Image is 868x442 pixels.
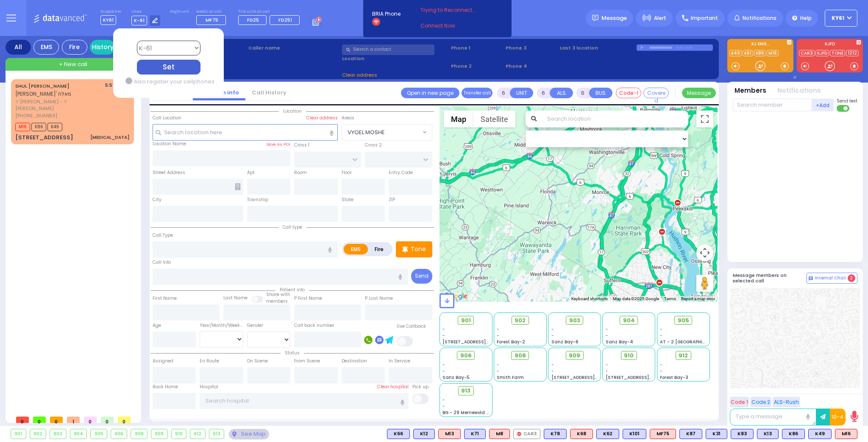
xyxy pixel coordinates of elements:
[101,417,114,423] span: 0
[365,295,393,302] label: P Last Name
[111,429,127,439] div: 906
[100,9,122,14] label: Dispatcher
[497,339,525,345] span: Forest Bay-2
[411,245,426,254] p: Tone
[743,50,753,56] a: K61
[624,351,634,360] span: 910
[294,142,309,149] label: Cross 1
[848,274,855,282] span: 2
[16,417,29,423] span: 0
[306,115,338,122] label: Clear address
[377,384,409,390] label: Clear hospital
[444,110,473,127] button: Show street map
[342,55,448,62] label: Location
[420,22,487,30] a: Connect Now
[266,291,290,298] small: Share with
[153,169,185,176] label: Street Address
[589,88,612,98] button: BUS
[544,429,567,439] div: K78
[131,429,147,439] div: 908
[757,429,779,439] div: BLS
[223,295,248,301] label: Last Name
[489,429,510,439] div: ALS KJ
[442,291,470,302] a: Open this area in Google Maps (opens a new window)
[550,88,573,98] button: ALS
[623,429,646,439] div: BLS
[294,322,334,329] label: Call back number
[442,397,445,403] span: -
[754,50,766,56] a: K86
[247,17,259,23] span: FD25
[15,123,30,131] span: M16
[513,429,540,439] div: CAR3
[170,9,189,14] label: Night unit
[105,82,123,88] span: 5:57 AM
[365,142,382,149] label: Cross 2
[551,339,579,345] span: Sanz Bay-6
[206,17,218,23] span: MF75
[389,169,413,176] label: Entry Code
[551,374,632,381] span: [STREET_ADDRESS][PERSON_NAME]
[442,332,445,339] span: -
[606,332,608,339] span: -
[50,429,66,439] div: 903
[200,393,409,409] input: Search hospital
[497,374,524,381] span: Smith Farm
[696,110,713,127] button: Toggle fullscreen view
[200,384,218,390] label: Hospital
[551,326,554,332] span: -
[30,429,46,439] div: 902
[782,429,805,439] div: K86
[247,358,268,365] label: On Scene
[442,291,470,302] img: Google
[15,98,102,112] span: ר' [PERSON_NAME] - ר' [PERSON_NAME]
[743,14,776,22] span: Notifications
[679,351,688,360] span: 912
[643,88,669,98] button: Covered
[389,196,395,203] label: ZIP
[777,86,821,96] button: Notifications
[367,244,391,254] label: Fire
[47,123,62,131] span: K49
[808,429,832,439] div: K49
[275,287,309,293] span: Patient info
[654,14,666,22] span: Alert
[601,14,627,22] span: Message
[679,429,702,439] div: BLS
[348,128,385,137] span: VYOEL MOSHE
[730,397,749,407] button: Code 1
[757,429,779,439] div: K13
[660,326,662,332] span: -
[153,124,338,140] input: Search location here
[247,322,263,329] label: Gender
[623,429,646,439] div: K101
[650,429,676,439] div: ALS
[412,384,428,390] label: Pick up
[650,429,676,439] div: MF75
[569,351,580,360] span: 909
[569,316,580,325] span: 903
[729,50,742,56] a: K49
[442,339,523,345] span: [STREET_ADDRESS][PERSON_NAME]
[660,368,662,374] span: -
[773,397,800,407] button: ALS-Rush
[281,350,304,356] span: Status
[235,183,241,190] span: Other building occupants
[464,429,486,439] div: K71
[342,124,432,140] span: VYOEL MOSHE
[153,322,161,329] label: Age
[835,429,857,439] div: M16
[442,362,445,368] span: -
[100,15,116,25] span: KY61
[442,326,445,332] span: -
[229,429,269,439] div: See map
[90,40,115,55] a: History
[387,429,410,439] div: BLS
[451,63,503,70] span: Phone 2
[278,224,306,230] span: Call type
[812,99,834,111] button: +Add
[489,429,510,439] div: M8
[200,358,219,365] label: En Route
[733,273,807,284] h5: Message members on selected call
[438,429,461,439] div: ALS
